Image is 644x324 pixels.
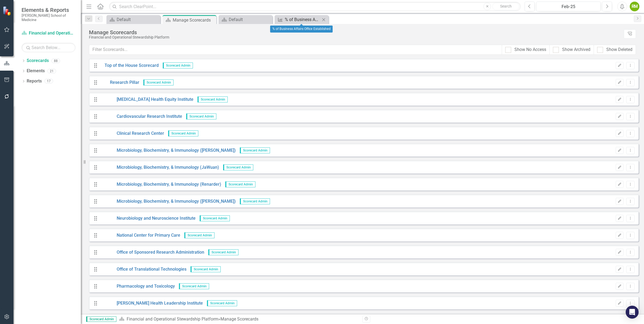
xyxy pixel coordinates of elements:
a: Default [220,16,271,23]
a: % of Business Affairs Office Established [276,16,320,23]
small: [PERSON_NAME] School of Medicine [22,13,75,22]
div: % of Business Affairs Office Established [270,26,333,33]
a: Elements [27,68,45,74]
div: Show Deleted [606,47,632,53]
button: RM [630,2,639,11]
input: Filter Scorecards... [89,45,502,55]
span: Scorecard Admin [168,130,198,136]
div: Manage Scorecards [89,29,621,35]
a: Microbiology, Biochemistry, & Immunology ([PERSON_NAME]) [101,147,236,154]
a: Default [108,16,159,23]
input: Search Below... [22,43,75,52]
span: Scorecard Admin [184,232,214,238]
span: Scorecard Admin [223,164,253,170]
a: [MEDICAL_DATA] Health Equity Institute [101,96,193,103]
a: [PERSON_NAME] Health Leadership Institute [101,300,203,306]
div: 21 [47,69,56,73]
a: Cardiovascular Research Institute [101,113,182,120]
div: Feb-25 [538,4,599,10]
button: Search [492,3,519,10]
a: Neurobiology and Neuroscience Institute [101,215,196,222]
span: Scorecard Admin [163,63,193,68]
a: Pharmacology and Toxicology [101,283,175,289]
span: Scorecard Admin [198,96,228,102]
a: Office of Sponsored Research Administration [101,249,204,256]
span: Scorecard Admin [240,147,270,153]
span: Scorecard Admin [207,300,237,306]
div: 88 [51,58,60,63]
span: Search [500,4,512,8]
div: Manage Scorecards [173,17,215,23]
div: Default [229,16,271,23]
span: Scorecard Admin [179,283,209,289]
div: 17 [44,79,53,84]
a: Scorecards [27,58,49,64]
a: National Center for Primary Care [101,232,180,239]
div: % of Business Affairs Office Established [285,16,320,23]
div: » Manage Scorecards [119,316,358,322]
span: Scorecard Admin [191,266,221,272]
div: Open Intercom Messenger [626,306,639,319]
a: Microbiology, Biochemistry, & Immunology ([PERSON_NAME]) [101,198,236,205]
span: Scorecard Admin [240,198,270,204]
span: Scorecard Admin [143,80,174,85]
img: ClearPoint Strategy [3,6,12,16]
a: Top of the House Scorecard [101,63,159,69]
a: Reports [27,78,42,84]
span: Scorecard Admin [225,181,255,187]
span: Scorecard Admin [200,215,230,221]
div: Financial and Operational Stewardship Platform [89,35,621,39]
div: Default [117,16,159,23]
a: Clinical Research Center [101,130,164,137]
div: Show Archived [562,47,590,53]
span: Elements & Reports [22,7,75,13]
a: Financial and Operational Stewardship Platform [127,316,218,322]
a: Research Pillar [101,80,139,86]
a: Microbiology, Biochemistry, & Immunology (JaWuan) [101,164,219,171]
a: Financial and Operational Stewardship Platform [22,30,75,36]
a: Microbiology, Biochemistry, & Immunology (Renarder) [101,181,221,188]
button: Feb-25 [536,2,601,11]
input: Search ClearPoint... [109,2,521,11]
span: Scorecard Admin [186,113,216,119]
span: Scorecard Admin [208,249,238,255]
a: Office of Translational Technologies [101,266,186,273]
span: Scorecard Admin [86,316,116,322]
div: Show No Access [514,47,546,53]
